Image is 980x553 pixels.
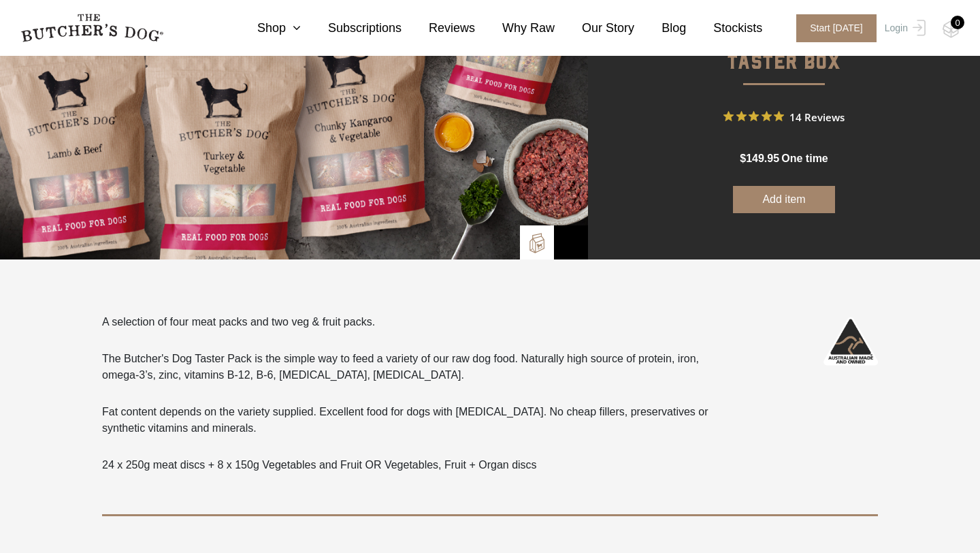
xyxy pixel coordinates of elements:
[527,233,547,253] img: TBD_Build-A-Box.png
[781,153,828,164] span: one time
[943,20,960,38] img: TBD_Cart-Empty.png
[555,19,634,37] a: Our Story
[561,232,581,253] img: TBD_Lifestyle_Black.png
[740,153,746,164] span: $
[102,404,723,437] p: Fat content depends on the variety supplied. Excellent food for dogs with [MEDICAL_DATA]. No chea...
[402,19,475,37] a: Reviews
[783,14,881,42] a: Start [DATE]
[230,19,301,37] a: Shop
[102,457,723,473] p: 24 x 250g meat discs + 8 x 150g Vegetables and Fruit OR Vegetables, Fruit + Organ discs
[881,14,926,42] a: Login
[475,19,555,37] a: Why Raw
[686,19,762,37] a: Stockists
[823,314,878,368] img: Australian-Made_White.png
[102,314,723,473] div: A selection of four meat packs and two veg & fruit packs.
[733,186,835,213] button: Add item
[796,14,877,42] span: Start [DATE]
[789,106,845,127] span: 14 Reviews
[102,351,723,383] p: The Butcher's Dog Taster Pack is the simple way to feed a variety of our raw dog food. Naturally ...
[723,106,845,127] button: Rated 4.9 out of 5 stars from 14 reviews. Jump to reviews.
[634,19,686,37] a: Blog
[301,19,402,37] a: Subscriptions
[746,153,779,164] span: 149.95
[951,16,964,29] div: 0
